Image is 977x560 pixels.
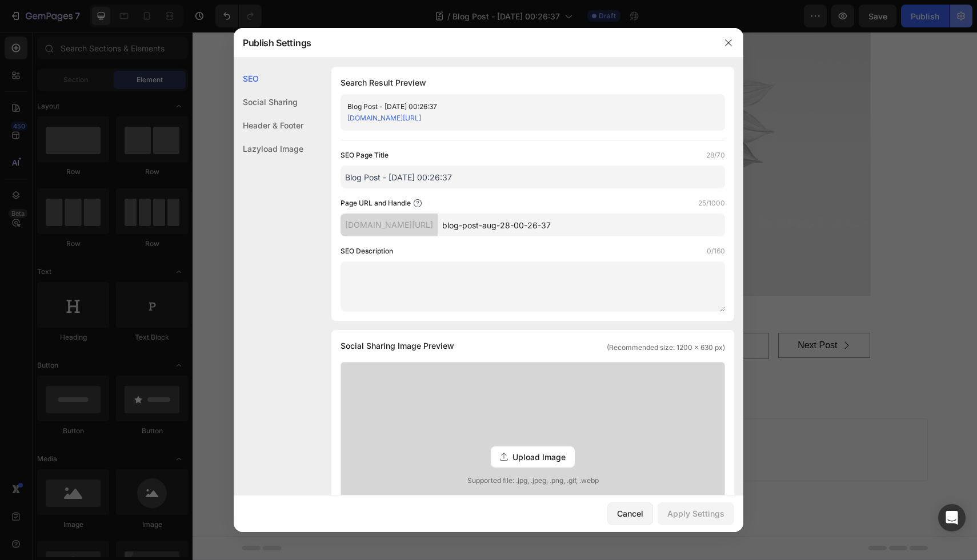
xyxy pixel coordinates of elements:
img: Alt Image [318,306,362,317]
button: Cancel [607,502,653,525]
span: from URL or image [358,420,419,430]
button: Previous Post [107,301,199,326]
span: Upload Image [512,451,566,463]
div: Header & Footer [234,114,303,137]
label: 28/70 [706,150,725,161]
div: [DOMAIN_NAME][URL] [341,213,438,236]
label: SEO Description [341,245,393,257]
label: SEO Page Title [341,150,389,161]
input: Title [341,166,725,188]
p: Share this post [237,307,298,321]
img: Alt Image [442,306,486,317]
div: Generate layout [359,406,419,418]
span: inspired by CRO experts [264,420,342,430]
span: (Recommended size: 1200 x 630 px) [607,343,725,353]
span: then drag & drop elements [434,420,519,430]
div: Previous Post [131,307,188,320]
div: Next Post [605,307,644,320]
img: Alt Image [380,306,424,320]
button: Next Post [586,301,678,326]
label: 0/160 [707,245,725,257]
div: Choose templates [269,406,338,418]
input: Handle [438,213,725,236]
a: [DOMAIN_NAME][URL] [347,114,421,122]
div: Social Sharing [234,90,303,114]
div: Lazyload Image [234,137,303,160]
span: Supported file: .jpg, .jpeg, .png, .gif, .webp [341,476,724,486]
img: Alt Image [504,306,548,320]
div: Add blank section [443,406,512,418]
div: Get it now [195,240,245,255]
button: Apply Settings [658,502,734,525]
div: Apply Settings [667,507,724,519]
label: Page URL and Handle [341,198,411,209]
div: SEO [234,67,303,90]
label: 25/1000 [698,198,725,209]
div: Blog Post - [DATE] 00:26:37 [347,101,699,112]
div: Open Intercom Messenger [938,504,966,531]
div: Cancel [617,507,643,519]
div: $0.00 [119,237,155,257]
button: Get it now [168,231,257,264]
span: Social Sharing Image Preview [341,339,454,353]
h1: Search Result Preview [341,76,725,90]
div: Publish Settings [234,28,714,58]
span: Add section [365,380,419,392]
